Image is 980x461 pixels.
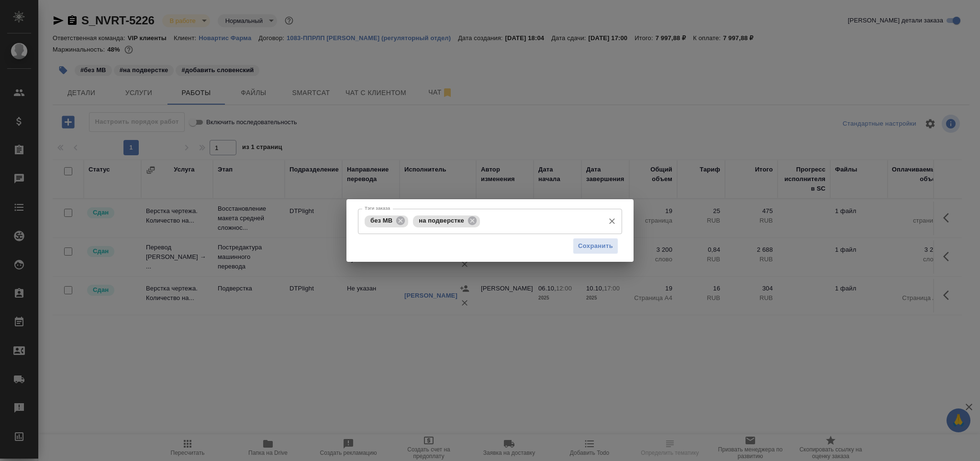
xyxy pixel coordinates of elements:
button: Очистить [605,214,619,228]
span: без МВ [365,217,398,224]
span: Сохранить [578,241,613,252]
div: без МВ [365,215,408,227]
span: на подверстке [413,217,469,224]
button: Сохранить [573,238,618,255]
div: на подверстке [413,215,479,227]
